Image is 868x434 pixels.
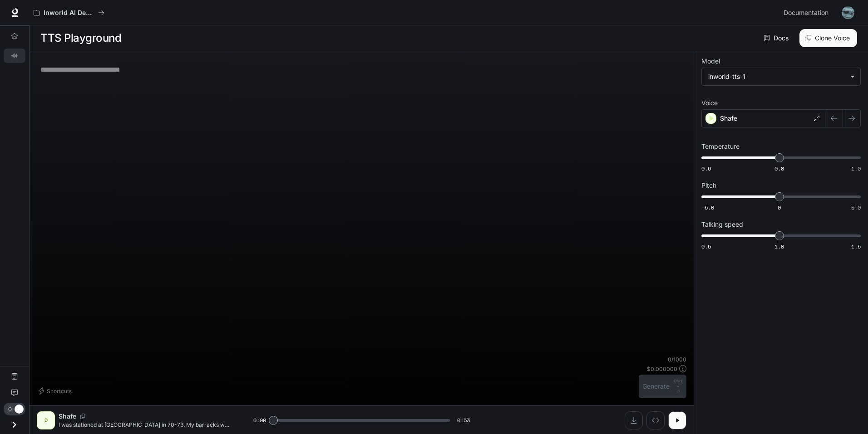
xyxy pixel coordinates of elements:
[851,204,861,211] span: 5.0
[59,421,232,429] p: I was stationed at [GEOGRAPHIC_DATA] in 70-73. My barracks was a few hundred feet from the hypers...
[720,114,737,123] p: Shafe
[39,413,53,428] div: D
[457,416,470,425] span: 0:53
[774,165,784,172] span: 0.8
[253,416,266,425] span: 0:00
[30,4,108,22] button: All workspaces
[762,29,792,47] a: Docs
[59,412,76,421] p: Shafe
[701,100,718,106] p: Voice
[702,68,860,85] div: inworld-tts-1
[799,29,857,47] button: Clone Voice
[4,29,25,43] a: Overview
[778,204,781,211] span: 0
[625,411,643,429] button: Download audio
[774,243,784,250] span: 1.0
[701,143,740,150] p: Temperature
[4,385,25,400] a: Feedback
[40,29,121,47] h1: TTS Playground
[37,384,75,398] button: Shortcuts
[646,411,665,429] button: Inspect
[701,182,716,189] p: Pitch
[851,243,861,250] span: 1.5
[15,404,24,414] span: Dark mode toggle
[701,221,743,228] p: Talking speed
[780,4,835,22] a: Documentation
[44,9,94,17] p: Inworld AI Demos
[701,58,720,64] p: Model
[647,365,677,373] p: $ 0.000000
[4,369,25,384] a: Documentation
[851,165,861,172] span: 1.0
[701,243,711,250] span: 0.5
[668,356,686,363] p: 0 / 1000
[701,165,711,172] span: 0.6
[839,4,857,22] button: User avatar
[708,72,846,81] div: inworld-tts-1
[784,7,829,19] span: Documentation
[4,49,25,63] a: TTS Playground
[842,6,854,19] img: User avatar
[4,415,25,434] button: Open drawer
[701,204,714,211] span: -5.0
[76,414,89,419] button: Copy Voice ID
